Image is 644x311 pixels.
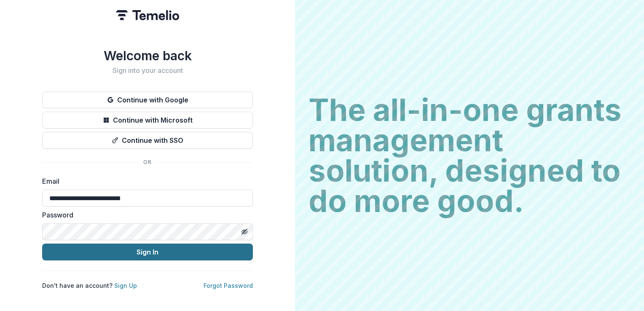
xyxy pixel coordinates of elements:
a: Forgot Password [204,282,253,289]
button: Sign In [42,244,253,260]
h1: Welcome back [42,48,253,63]
button: Continue with Microsoft [42,112,253,129]
button: Toggle password visibility [238,225,251,239]
h2: Sign into your account [42,67,253,75]
a: Sign Up [114,282,137,289]
p: Don't have an account? [42,281,137,290]
button: Continue with Google [42,91,253,108]
label: Password [42,210,248,220]
img: Temelio [116,10,179,20]
label: Email [42,176,248,186]
button: Continue with SSO [42,132,253,149]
